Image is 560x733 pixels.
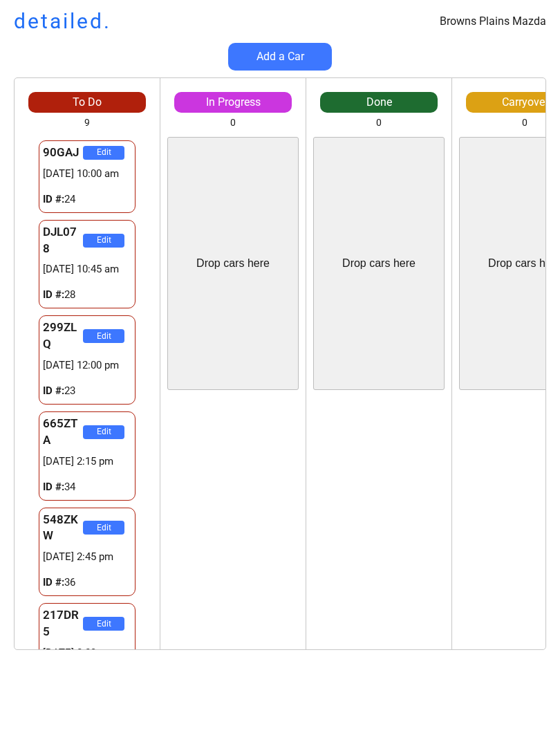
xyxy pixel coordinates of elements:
[320,95,438,110] div: Done
[43,550,131,564] div: [DATE] 2:45 pm
[43,262,131,277] div: [DATE] 10:45 am
[43,454,131,469] div: [DATE] 2:15 pm
[228,43,332,71] button: Add a Car
[174,95,292,110] div: In Progress
[43,288,131,302] div: 28
[43,575,131,590] div: 36
[43,319,83,353] div: 299ZLQ
[28,95,146,110] div: To Do
[43,224,83,257] div: DJL078
[522,116,528,130] div: 0
[83,329,124,343] button: Edit
[342,256,416,271] div: Drop cars here
[43,193,64,205] strong: ID #:
[43,192,131,207] div: 24
[440,14,546,29] div: Browns Plains Mazda
[43,167,131,181] div: [DATE] 10:00 am
[43,646,131,660] div: [DATE] 3:30 pm
[43,512,83,545] div: 548ZKW
[196,256,270,271] div: Drop cars here
[376,116,382,130] div: 0
[43,576,64,588] strong: ID #:
[83,617,124,631] button: Edit
[43,384,64,397] strong: ID #:
[43,384,131,398] div: 23
[43,607,83,640] div: 217DR5
[83,425,124,439] button: Edit
[230,116,236,130] div: 0
[14,7,111,36] h1: detailed.
[43,480,131,494] div: 34
[43,416,83,449] div: 665ZTA
[84,116,90,130] div: 9
[83,521,124,535] button: Edit
[43,145,83,161] div: 90GAJ
[43,481,64,493] strong: ID #:
[83,234,124,248] button: Edit
[83,146,124,160] button: Edit
[43,358,131,373] div: [DATE] 12:00 pm
[43,288,64,301] strong: ID #:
